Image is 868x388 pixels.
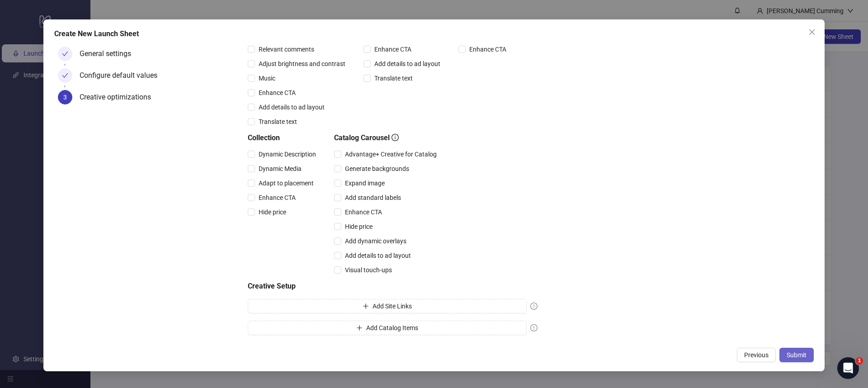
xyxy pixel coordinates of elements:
[466,44,510,54] span: Enhance CTA
[80,47,138,61] div: General settings
[255,44,318,54] span: Relevant comments
[371,73,416,83] span: Translate text
[341,164,413,174] span: Generate backgrounds
[737,348,776,362] button: Previous
[366,324,418,331] span: Add Catalog Items
[530,303,538,310] span: exclamation-circle
[856,357,863,364] span: 1
[371,59,444,69] span: Add details to ad layout
[341,265,396,275] span: Visual touch-ups
[787,351,807,359] span: Submit
[248,132,320,143] h5: Collection
[779,348,814,362] button: Submit
[371,44,415,54] span: Enhance CTA
[255,164,305,174] span: Dynamic Media
[341,149,440,159] span: Advantage+ Creative for Catalog
[837,357,859,379] iframe: Intercom live chat
[248,281,538,292] h5: Creative Setup
[255,88,299,98] span: Enhance CTA
[808,28,816,36] span: close
[54,28,814,39] div: Create New Launch Sheet
[373,303,412,310] span: Add Site Links
[255,102,328,112] span: Add details to ad layout
[62,51,68,57] span: check
[255,193,299,203] span: Enhance CTA
[341,236,410,246] span: Add dynamic overlays
[255,207,290,217] span: Hide price
[805,25,819,39] button: Close
[341,222,376,232] span: Hide price
[255,149,320,159] span: Dynamic Description
[744,351,769,359] span: Previous
[363,303,369,309] span: plus
[248,299,527,313] button: Add Site Links
[334,132,440,143] h5: Catalog Carousel
[255,73,279,83] span: Music
[80,68,165,83] div: Configure default values
[341,251,415,260] span: Add details to ad layout
[392,134,399,141] span: info-circle
[341,178,388,188] span: Expand image
[255,178,317,188] span: Adapt to placement
[356,325,363,331] span: plus
[63,94,67,101] span: 3
[530,324,538,331] span: exclamation-circle
[255,59,349,69] span: Adjust brightness and contrast
[80,90,158,104] div: Creative optimizations
[341,193,405,203] span: Add standard labels
[62,72,68,79] span: check
[341,207,386,217] span: Enhance CTA
[248,321,527,335] button: Add Catalog Items
[255,117,301,127] span: Translate text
